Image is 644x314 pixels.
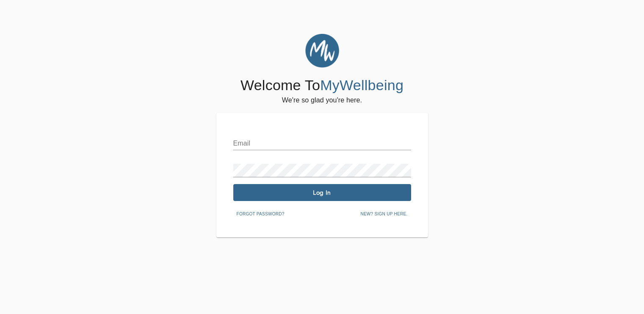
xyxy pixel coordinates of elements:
[320,77,404,93] span: MyWellbeing
[233,184,411,201] button: Log In
[233,210,288,217] a: Forgot password?
[233,208,288,220] button: Forgot password?
[282,94,362,106] h6: We're so glad you're here.
[305,34,339,68] img: MyWellbeing
[237,210,285,218] span: Forgot password?
[237,189,408,197] span: Log In
[357,208,411,220] button: New? Sign up here.
[240,77,404,94] h4: Welcome To
[360,210,407,218] span: New? Sign up here.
